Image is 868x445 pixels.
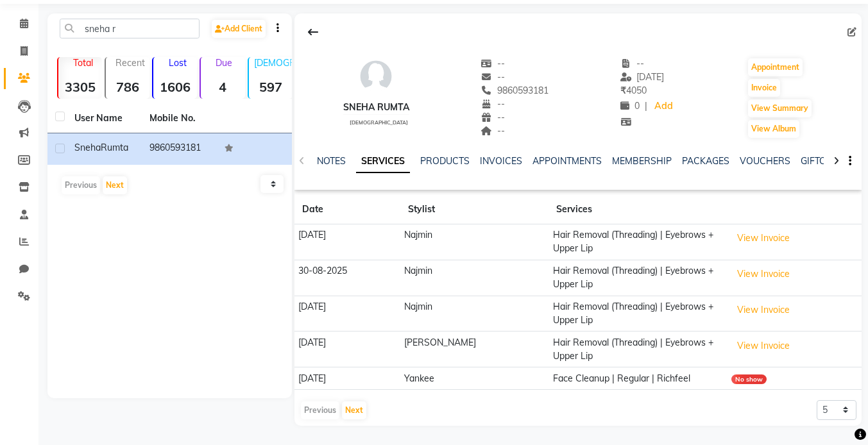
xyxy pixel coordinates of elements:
[645,99,647,113] span: |
[400,224,549,260] td: Najmin
[294,260,400,296] td: 30-08-2025
[400,195,549,224] th: Stylist
[481,85,549,96] span: 9860593181
[101,142,128,153] span: Rumta
[357,57,395,96] img: avatar
[300,20,327,44] div: Back to Client
[400,332,549,367] td: [PERSON_NAME]
[111,57,149,69] p: Recent
[620,71,665,83] span: [DATE]
[549,332,727,367] td: Hair Removal (Threading) | Eyebrows + Upper Lip
[748,99,812,117] button: View Summary
[549,367,727,390] td: Face Cleanup | Regular | Richfeel
[620,85,626,96] span: ₹
[249,79,293,95] strong: 597
[532,155,602,167] a: APPOINTMENTS
[748,79,780,97] button: Invoice
[620,100,640,112] span: 0
[158,57,197,69] p: Lost
[481,125,505,137] span: --
[350,119,408,126] span: [DEMOGRAPHIC_DATA]
[400,260,549,296] td: Najmin
[153,79,197,95] strong: 1606
[748,120,799,138] button: View Album
[106,79,149,95] strong: 786
[58,79,102,95] strong: 3305
[400,367,549,390] td: Yankee
[67,104,142,133] th: User Name
[294,367,400,390] td: [DATE]
[801,155,851,167] a: GIFTCARDS
[254,57,293,69] p: [DEMOGRAPHIC_DATA]
[549,296,727,332] td: Hair Removal (Threading) | Eyebrows + Upper Lip
[731,264,796,284] button: View Invoice
[294,296,400,332] td: [DATE]
[748,58,803,76] button: Appointment
[142,104,217,133] th: Mobile No.
[620,58,645,69] span: --
[731,228,796,248] button: View Invoice
[612,155,672,167] a: MEMBERSHIP
[731,374,767,384] div: No show
[74,142,101,153] span: Sneha
[103,176,127,194] button: Next
[201,79,244,95] strong: 4
[481,98,505,110] span: --
[481,71,505,83] span: --
[549,224,727,260] td: Hair Removal (Threading) | Eyebrows + Upper Lip
[549,260,727,296] td: Hair Removal (Threading) | Eyebrows + Upper Lip
[620,85,647,96] span: 4050
[294,332,400,367] td: [DATE]
[549,195,727,224] th: Services
[212,20,266,38] a: Add Client
[481,58,505,69] span: --
[203,57,244,69] p: Due
[420,155,470,167] a: PRODUCTS
[356,150,410,173] a: SERVICES
[317,155,346,167] a: NOTES
[142,133,217,165] td: 9860593181
[731,300,796,320] button: View Invoice
[652,97,675,115] a: Add
[731,336,796,356] button: View Invoice
[294,195,400,224] th: Date
[400,296,549,332] td: Najmin
[682,155,729,167] a: PACKAGES
[60,19,200,38] input: Search by Name/Mobile/Email/Code
[64,57,102,69] p: Total
[481,112,505,123] span: --
[294,224,400,260] td: [DATE]
[342,401,366,419] button: Next
[740,155,790,167] a: VOUCHERS
[343,101,409,114] div: Sneha Rumta
[480,155,522,167] a: INVOICES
